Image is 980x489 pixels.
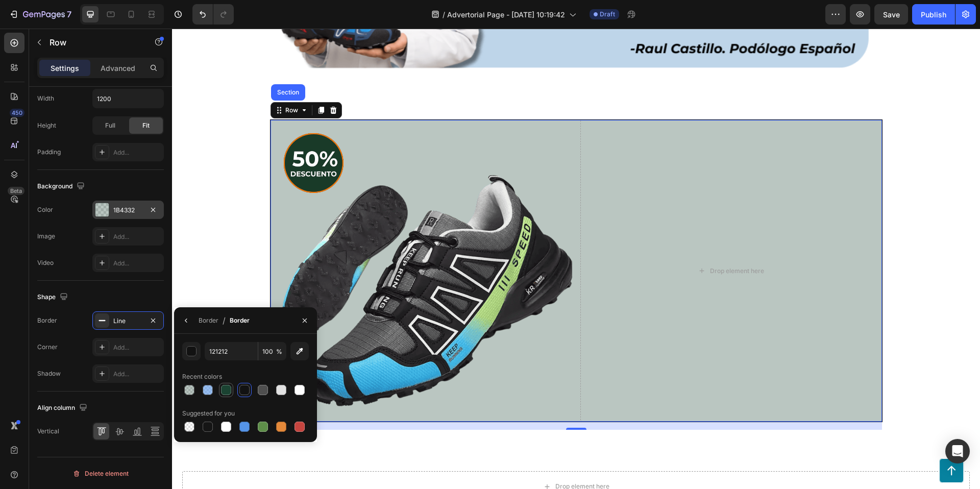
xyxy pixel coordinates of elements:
[113,259,161,268] div: Add...
[172,29,980,489] iframe: Design area
[883,10,900,19] span: Save
[113,232,161,241] div: Add...
[142,121,150,130] span: Fit
[600,10,615,19] span: Draft
[37,316,57,325] div: Border
[37,94,54,103] div: Width
[37,180,87,193] div: Background
[103,61,129,67] div: Section
[111,77,128,86] div: Row
[37,148,61,157] div: Padding
[205,342,258,360] input: Eg: FFFFFF
[37,427,59,436] div: Vertical
[874,4,908,25] button: Save
[37,369,61,378] div: Shadow
[37,290,70,304] div: Shape
[72,468,129,480] div: Delete element
[223,314,226,327] span: /
[276,347,282,356] span: %
[105,121,115,130] span: Full
[101,63,135,74] p: Advanced
[443,9,445,20] span: /
[945,439,970,463] div: Open Intercom Messenger
[10,109,24,117] div: 450
[37,205,53,214] div: Color
[912,4,955,25] button: Publish
[113,370,161,379] div: Add...
[182,372,222,381] div: Recent colors
[230,316,250,325] div: Border
[538,238,592,247] div: Drop element here
[37,232,55,241] div: Image
[50,36,136,48] p: Row
[37,121,56,130] div: Height
[113,316,143,326] div: Line
[37,401,89,415] div: Align column
[93,89,163,108] input: Auto
[8,187,24,195] div: Beta
[113,148,161,157] div: Add...
[113,206,143,215] div: 1B4332
[199,316,218,325] div: Border
[182,409,235,418] div: Suggested for you
[921,9,946,20] div: Publish
[67,8,71,20] p: 7
[113,343,161,352] div: Add...
[37,343,58,352] div: Corner
[192,4,234,25] div: Undo/Redo
[51,63,79,74] p: Settings
[447,9,565,20] span: Advertorial Page - [DATE] 10:19:42
[37,258,54,267] div: Video
[37,466,164,482] button: Delete element
[4,4,76,25] button: 7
